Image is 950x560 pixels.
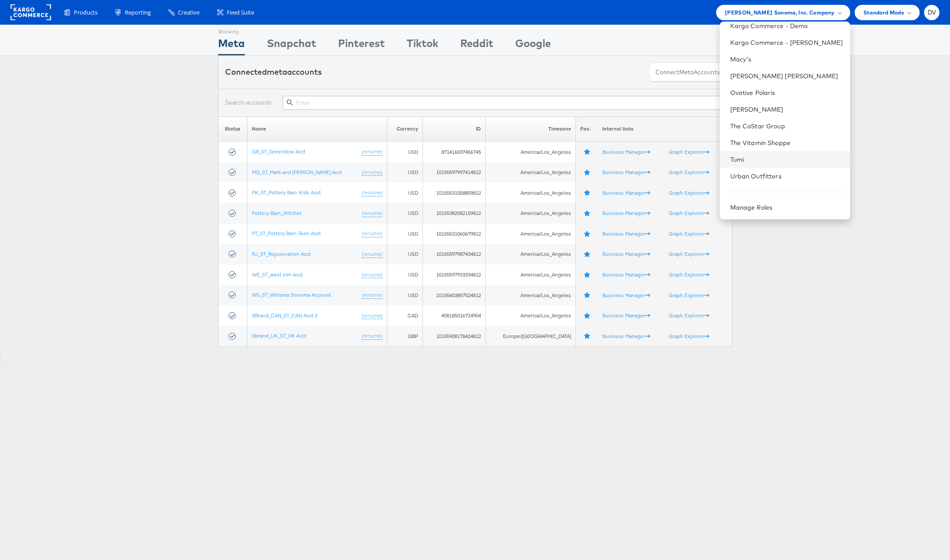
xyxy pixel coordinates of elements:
[252,169,342,175] a: MG_ST_Mark and [PERSON_NAME] Acct
[730,204,773,211] a: Manage Roles
[602,149,650,155] a: Business Manager
[252,312,317,319] a: XBrand_CAN_ST_CAN Acct 2
[669,271,709,278] a: Graph Explorer
[252,230,321,236] a: PT_ST_Pottery Barn Teen Acct
[74,8,98,17] span: Products
[669,189,709,196] a: Graph Explorer
[725,8,835,17] span: [PERSON_NAME] Sonoma, Inc. Company
[486,244,576,265] td: America/Los_Angeles
[423,224,486,244] td: 10155531060679812
[252,148,306,155] a: GR_ST_GreenRow Acct
[407,36,438,55] div: Tiktok
[486,162,576,183] td: America/Los_Angeles
[423,265,486,285] td: 10155597933334812
[730,88,843,97] a: Ovative Polaris
[730,38,843,47] a: Kargo Commerce - [PERSON_NAME]
[252,291,331,298] a: WS_ST_Williams Sonoma Account
[252,251,311,257] a: RJ_ST_Rejuvenation Acct
[460,36,493,55] div: Reddit
[387,162,423,183] td: USD
[486,224,576,244] td: America/Los_Angeles
[486,182,576,203] td: America/Los_Angeles
[423,116,486,142] th: ID
[730,55,843,64] a: Macy's
[730,72,843,80] a: [PERSON_NAME] [PERSON_NAME]
[486,285,576,305] td: America/Los_Angeles
[252,210,302,216] a: Pottery Barn_Stitcher
[387,265,423,285] td: USD
[486,203,576,224] td: America/Los_Angeles
[283,96,725,110] input: Filter
[730,22,843,30] a: Kargo Commerce - Demo
[669,149,709,155] a: Graph Explorer
[387,116,423,142] th: Currency
[423,285,486,305] td: 10155603857524812
[387,285,423,305] td: USD
[486,305,576,326] td: America/Los_Angeles
[423,162,486,183] td: 10155597997414812
[252,332,306,339] a: Xbrand_UK_ST_UK Acct
[362,312,382,320] a: (rename)
[218,36,245,55] div: Meta
[218,116,247,142] th: Status
[362,251,382,258] a: (rename)
[227,8,254,17] span: Feed Suite
[928,10,936,15] span: DV
[486,265,576,285] td: America/Los_Angeles
[362,230,382,237] a: (rename)
[423,305,486,326] td: 408185016724904
[387,142,423,162] td: USD
[423,182,486,203] td: 10155531058809812
[387,244,423,265] td: USD
[650,62,725,82] button: ConnectmetaAccounts
[423,142,486,162] td: 871416037456745
[387,224,423,244] td: USD
[387,182,423,203] td: USD
[252,189,321,196] a: PK_ST_Pottery Barn Kids Acct
[423,244,486,265] td: 10155597987434812
[669,292,709,298] a: Graph Explorer
[669,312,709,319] a: Graph Explorer
[515,36,551,55] div: Google
[486,142,576,162] td: America/Los_Angeles
[387,305,423,326] td: CAD
[362,271,382,279] a: (rename)
[338,36,385,55] div: Pinterest
[602,189,650,196] a: Business Manager
[362,148,382,156] a: (rename)
[602,251,650,257] a: Business Manager
[362,210,382,217] a: (rename)
[362,332,382,340] a: (rename)
[362,169,382,176] a: (rename)
[730,155,843,164] a: Tumi
[602,271,650,278] a: Business Manager
[387,326,423,346] td: GBP
[730,172,843,181] a: Urban Outfitters
[602,210,650,216] a: Business Manager
[362,291,382,299] a: (rename)
[602,333,650,339] a: Business Manager
[362,189,382,196] a: (rename)
[387,203,423,224] td: USD
[423,326,486,346] td: 10155908178424812
[602,169,650,175] a: Business Manager
[486,116,576,142] th: Timezone
[252,271,303,278] a: WE_ST_west elm Acct
[602,292,650,298] a: Business Manager
[423,203,486,224] td: 10155382582159812
[730,105,843,114] a: [PERSON_NAME]
[679,68,694,76] span: meta
[863,8,904,17] span: Standard Mode
[125,8,151,17] span: Reporting
[669,169,709,175] a: Graph Explorer
[267,67,287,77] span: meta
[669,210,709,216] a: Graph Explorer
[669,251,709,257] a: Graph Explorer
[267,36,316,55] div: Snapchat
[486,326,576,346] td: Europe/[GEOGRAPHIC_DATA]
[602,312,650,319] a: Business Manager
[247,116,387,142] th: Name
[178,8,200,17] span: Creative
[669,230,709,237] a: Graph Explorer
[218,25,245,36] div: Showing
